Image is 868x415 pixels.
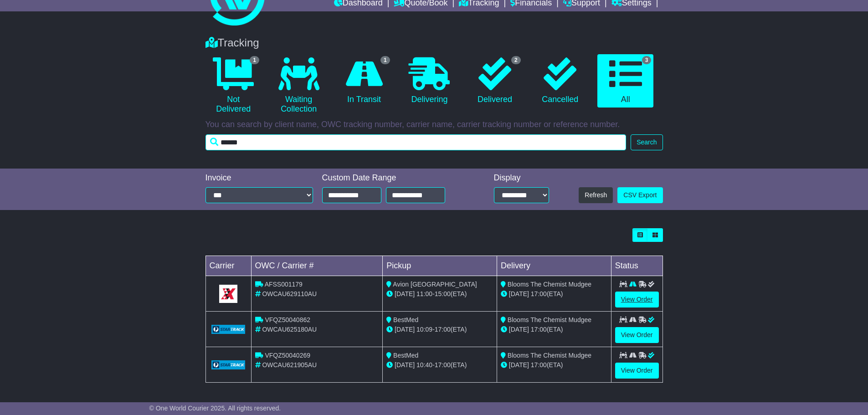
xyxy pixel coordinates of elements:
span: OWCAU621905AU [262,361,317,369]
td: Carrier [205,256,251,276]
td: Delivery [497,256,611,276]
div: Display [494,173,549,183]
span: OWCAU629110AU [262,290,317,297]
span: 17:00 [435,326,451,333]
span: VFQZ50040269 [265,352,310,359]
span: OWCAU625180AU [262,326,317,333]
span: BestMed [393,352,418,359]
span: 2 [511,56,521,64]
img: GetCarrierServiceLogo [211,360,246,369]
span: Avion [GEOGRAPHIC_DATA] [393,281,477,288]
a: Waiting Collection [271,54,327,118]
span: [DATE] [509,290,529,297]
span: 1 [250,56,259,64]
span: [DATE] [395,290,415,297]
span: VFQZ50040862 [265,316,310,323]
span: [DATE] [395,361,415,369]
button: Refresh [579,187,613,203]
span: 10:09 [416,326,432,333]
a: 1 In Transit [336,54,392,108]
a: View Order [615,327,659,343]
span: 11:00 [416,290,432,297]
td: Status [611,256,663,276]
td: Pickup [383,256,497,276]
a: Delivering [401,54,457,108]
div: Custom Date Range [322,173,468,183]
a: View Order [615,363,659,379]
span: 17:00 [531,361,547,369]
span: 10:40 [416,361,432,369]
span: 17:00 [531,290,547,297]
td: OWC / Carrier # [251,256,383,276]
div: - (ETA) [386,325,493,334]
div: - (ETA) [386,360,493,370]
span: [DATE] [395,326,415,333]
div: - (ETA) [386,289,493,299]
span: [DATE] [509,361,529,369]
a: 2 Delivered [467,54,523,108]
span: BestMed [393,316,418,323]
a: View Order [615,292,659,307]
span: 3 [642,56,652,64]
a: CSV Export [617,187,663,203]
span: Blooms The Chemist Mudgee [508,316,591,323]
p: You can search by client name, OWC tracking number, carrier name, carrier tracking number or refe... [205,120,663,130]
span: 15:00 [435,290,451,297]
img: GetCarrierServiceLogo [211,325,246,334]
button: Search [631,134,663,150]
span: Blooms The Chemist Mudgee [508,352,591,359]
span: 1 [380,56,390,64]
div: (ETA) [501,360,607,370]
a: 3 All [597,54,653,108]
a: 1 Not Delivered [205,54,262,118]
a: Cancelled [532,54,588,108]
span: 17:00 [435,361,451,369]
div: Tracking [201,36,668,50]
div: Invoice [205,173,313,183]
div: (ETA) [501,325,607,334]
img: GetCarrierServiceLogo [219,285,237,303]
span: 17:00 [531,326,547,333]
span: [DATE] [509,326,529,333]
span: AFSS001179 [265,281,303,288]
span: © One World Courier 2025. All rights reserved. [149,405,281,412]
div: (ETA) [501,289,607,299]
span: Blooms The Chemist Mudgee [508,281,591,288]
